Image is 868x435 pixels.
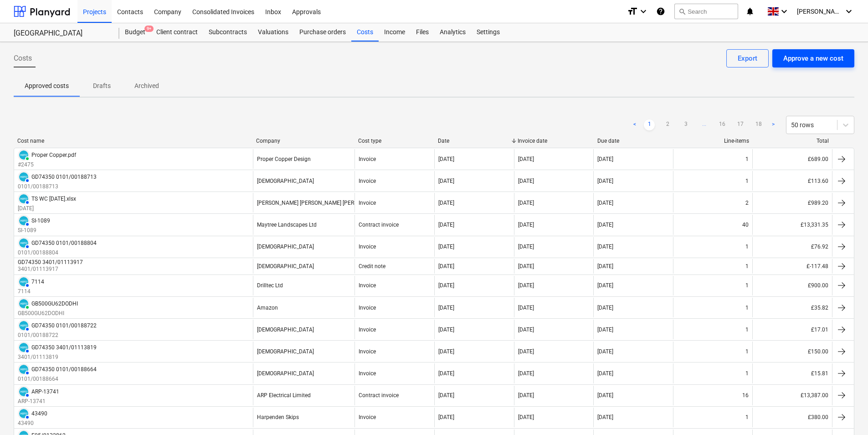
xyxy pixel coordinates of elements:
[745,305,749,311] div: 1
[18,408,30,419] div: Invoice has been synced with Xero and its status is currently AUTHORISED
[18,205,76,212] p: [DATE]
[257,156,311,162] div: Proper Copper Design
[745,200,749,206] div: 2
[19,216,28,225] img: xero.svg
[151,23,203,41] div: Client contract
[18,171,30,183] div: Invoice has been synced with Xero and its status is currently AUTHORISED
[756,138,829,144] div: Total
[742,392,749,399] div: 16
[745,414,749,420] div: 1
[752,408,832,427] div: £380.00
[438,200,454,206] div: [DATE]
[257,326,314,333] div: [DEMOGRAPHIC_DATA]
[31,322,97,329] div: GD74350 0101/00188722
[19,299,28,308] img: xero.svg
[18,227,50,234] p: SI-1089
[351,23,379,41] a: Costs
[19,409,28,418] img: xero.svg
[597,348,613,355] div: [DATE]
[638,6,649,17] i: keyboard_arrow_down
[31,410,47,417] div: 43490
[752,363,832,383] div: £15.81
[31,388,59,395] div: ARP-13741
[768,119,779,130] a: Next page
[752,237,832,257] div: £76.92
[745,326,749,333] div: 1
[31,344,97,351] div: GD74350 3401/01113819
[203,23,252,41] div: Subcontracts
[359,414,376,420] div: Invoice
[18,288,44,295] p: 7114
[18,353,97,361] p: 3401/01113819
[19,150,28,160] img: xero.svg
[257,200,384,206] div: [PERSON_NAME] [PERSON_NAME] [PERSON_NAME]
[359,178,376,184] div: Invoice
[31,279,44,285] div: 7114
[745,282,749,289] div: 1
[18,161,76,169] p: #2475
[18,331,97,339] p: 0101/00188722
[134,81,159,91] p: Archived
[471,23,505,41] div: Settings
[358,138,431,144] div: Cost type
[629,119,640,130] a: Previous page
[752,149,832,169] div: £689.00
[31,217,50,224] div: SI-1089
[257,305,278,311] div: Amazon
[257,243,314,250] div: [DEMOGRAPHIC_DATA]
[438,392,454,399] div: [DATE]
[597,370,613,377] div: [DATE]
[677,138,749,144] div: Line-items
[752,259,832,274] div: £-117.48
[144,26,154,32] span: 9+
[31,196,76,202] div: TS WC [DATE].xlsx
[597,263,613,269] div: [DATE]
[18,419,47,427] p: 43490
[31,366,97,373] div: GD74350 0101/00188664
[18,193,30,205] div: Invoice has been synced with Xero and its status is currently AUTHORISED
[597,392,613,399] div: [DATE]
[597,414,613,420] div: [DATE]
[745,6,755,17] i: notifications
[735,119,746,130] a: Page 17
[359,263,385,269] div: Credit note
[843,6,854,17] i: keyboard_arrow_down
[745,263,749,269] div: 1
[438,348,454,355] div: [DATE]
[18,149,30,161] div: Invoice has been synced with Xero and its status is currently PAID
[379,23,411,41] a: Income
[742,222,749,228] div: 40
[662,119,673,130] a: Page 2
[438,138,510,144] div: Date
[19,365,28,374] img: xero.svg
[19,387,28,396] img: xero.svg
[359,243,376,250] div: Invoice
[822,391,868,435] div: Chat Widget
[359,326,376,333] div: Invoice
[518,138,590,144] div: Invoice date
[699,119,709,130] a: ...
[411,23,434,41] a: Files
[359,156,376,162] div: Invoice
[25,81,69,91] p: Approved costs
[783,52,843,64] div: Approve a new cost
[18,249,97,257] p: 0101/00188804
[656,6,665,17] i: Knowledge base
[18,215,30,227] div: Invoice has been synced with Xero and its status is currently AUTHORISED
[597,156,613,162] div: [DATE]
[752,215,832,234] div: £13,331.35
[752,386,832,405] div: £13,387.00
[434,23,471,41] div: Analytics
[294,23,351,41] a: Purchase orders
[257,414,299,420] div: Harpenden Skips
[19,343,28,352] img: xero.svg
[597,222,613,228] div: [DATE]
[518,222,534,228] div: [DATE]
[438,222,454,228] div: [DATE]
[597,178,613,184] div: [DATE]
[257,392,311,399] div: ARP Electrical Limited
